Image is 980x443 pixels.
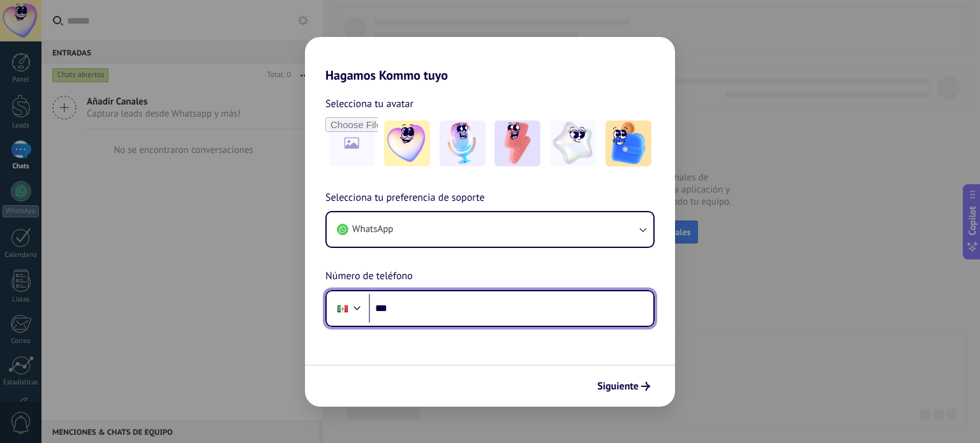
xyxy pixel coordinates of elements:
[325,96,413,112] span: Selecciona tu avatar
[305,37,675,83] h2: Hagamos Kommo tuyo
[327,212,653,247] button: WhatsApp
[330,295,355,322] div: Mexico: + 52
[597,382,639,391] span: Siguiente
[325,190,485,207] span: Selecciona tu preferencia de soporte
[494,120,540,166] img: -3.jpeg
[605,120,651,166] img: -5.jpeg
[550,120,596,166] img: -4.jpeg
[325,268,413,285] span: Número de teléfono
[440,120,486,166] img: -2.jpeg
[591,375,656,397] button: Siguiente
[384,120,430,166] img: -1.jpeg
[352,223,393,236] span: WhatsApp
